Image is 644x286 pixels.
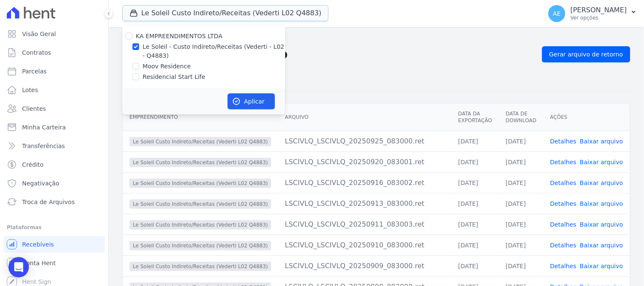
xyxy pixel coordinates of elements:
[451,172,499,193] td: [DATE]
[550,221,577,228] a: Detalhes
[3,255,105,272] a: Conta Hent
[285,219,444,230] div: LSCIVLQ_LSCIVLQ_20250911_083003.ret
[228,93,275,109] button: Aplicar
[543,104,630,131] th: Ações
[580,159,623,165] a: Baixar arquivo
[550,200,577,207] a: Detalhes
[451,193,499,214] td: [DATE]
[285,157,444,167] div: LSCIVLQ_LSCIVLQ_20250920_083001.ret
[278,104,451,131] th: Arquivo
[3,137,105,154] a: Transferências
[550,159,577,165] a: Detalhes
[451,104,499,131] th: Data da Exportação
[129,262,271,271] span: Le Soleil Custo Indireto/Receitas (Vederti L02 Q4883)
[499,235,543,255] td: [DATE]
[451,235,499,255] td: [DATE]
[22,123,66,132] span: Minha Carteira
[542,2,644,25] button: AE [PERSON_NAME] Ver opções
[580,138,623,145] a: Baixar arquivo
[3,119,105,136] a: Minha Carteira
[3,156,105,173] a: Crédito
[3,44,105,61] a: Contratos
[499,193,543,214] td: [DATE]
[22,48,51,57] span: Contratos
[451,255,499,276] td: [DATE]
[553,11,561,17] span: AE
[143,42,285,60] label: Le Soleil - Custo Indireto/Receitas (Vederti - L02 - Q4883)
[22,67,47,76] span: Parcelas
[143,73,205,81] label: Residencial Start Life
[7,222,101,233] div: Plataformas
[22,198,75,206] span: Troca de Arquivos
[550,179,577,186] a: Detalhes
[22,240,54,249] span: Recebíveis
[129,199,271,209] span: Le Soleil Custo Indireto/Receitas (Vederti L02 Q4883)
[499,255,543,276] td: [DATE]
[571,6,627,14] p: [PERSON_NAME]
[499,172,543,193] td: [DATE]
[22,104,46,113] span: Clientes
[3,193,105,210] a: Troca de Arquivos
[22,30,56,38] span: Visão Geral
[285,240,444,250] div: LSCIVLQ_LSCIVLQ_20250910_083000.ret
[451,131,499,151] td: [DATE]
[3,25,105,42] a: Visão Geral
[22,179,59,188] span: Negativação
[499,104,543,131] th: Data de Download
[22,142,65,150] span: Transferências
[550,263,577,269] a: Detalhes
[8,257,29,278] div: Open Intercom Messenger
[129,241,271,250] span: Le Soleil Custo Indireto/Receitas (Vederti L02 Q4883)
[549,50,623,59] span: Gerar arquivo de retorno
[129,220,271,230] span: Le Soleil Custo Indireto/Receitas (Vederti L02 Q4883)
[3,175,105,192] a: Negativação
[285,199,444,209] div: LSCIVLQ_LSCIVLQ_20250913_083000.ret
[571,14,627,21] p: Ver opções
[3,236,105,253] a: Recebíveis
[3,81,105,98] a: Lotes
[22,160,44,169] span: Crédito
[122,5,329,21] button: Le Soleil Custo Indireto/Receitas (Vederti L02 Q4883)
[3,100,105,117] a: Clientes
[451,151,499,172] td: [DATE]
[285,178,444,188] div: LSCIVLQ_LSCIVLQ_20250916_083002.ret
[542,46,630,62] a: Gerar arquivo de retorno
[22,259,56,267] span: Conta Hent
[136,33,222,39] label: KA EMPREENDIMENTOS LTDA
[122,47,535,62] h2: Exportações de Retorno
[3,63,105,80] a: Parcelas
[499,131,543,151] td: [DATE]
[499,214,543,235] td: [DATE]
[129,158,271,167] span: Le Soleil Custo Indireto/Receitas (Vederti L02 Q4883)
[580,221,623,228] a: Baixar arquivo
[143,62,191,71] label: Moov Residence
[550,242,577,249] a: Detalhes
[122,34,630,43] nav: Breadcrumb
[123,104,278,131] th: Empreendimento
[580,242,623,249] a: Baixar arquivo
[451,214,499,235] td: [DATE]
[580,263,623,269] a: Baixar arquivo
[580,179,623,186] a: Baixar arquivo
[285,261,444,271] div: LSCIVLQ_LSCIVLQ_20250909_083000.ret
[285,136,444,146] div: LSCIVLQ_LSCIVLQ_20250925_083000.ret
[129,179,271,188] span: Le Soleil Custo Indireto/Receitas (Vederti L02 Q4883)
[129,137,271,146] span: Le Soleil Custo Indireto/Receitas (Vederti L02 Q4883)
[499,151,543,172] td: [DATE]
[22,86,38,94] span: Lotes
[580,200,623,207] a: Baixar arquivo
[550,138,577,145] a: Detalhes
